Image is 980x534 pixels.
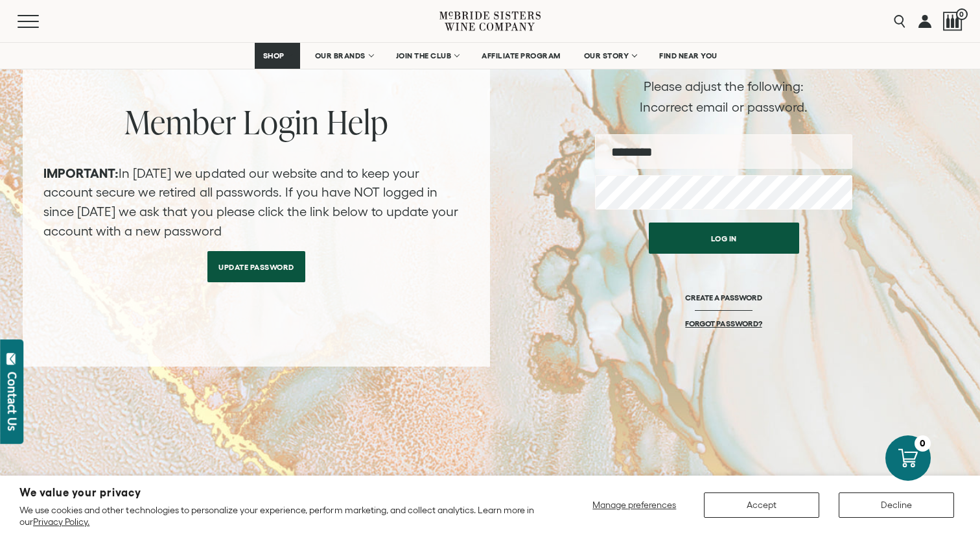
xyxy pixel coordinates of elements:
button: Mobile Menu Trigger [17,15,64,28]
a: OUR BRANDS [307,43,381,69]
a: Update Password [207,251,305,282]
a: SHOP [255,43,300,69]
span: FIND NEAR YOU [659,51,717,60]
button: Accept [704,492,819,518]
p: We use cookies and other technologies to personalize your experience, perform marketing, and coll... [19,504,537,528]
div: 0 [915,435,931,452]
h2: Member Login Help [43,106,469,138]
a: Privacy Policy. [33,516,89,527]
a: AFFILIATE PROGRAM [473,43,569,69]
span: OUR BRANDS [315,51,366,60]
button: Log in [649,223,799,254]
p: In [DATE] we updated our website and to keep your account secure we retired all passwords. If you... [43,164,469,241]
span: JOIN THE CLUB [396,51,452,60]
a: CREATE A PASSWORD [685,293,762,319]
h2: Please adjust the following: [595,80,852,93]
span: OUR STORY [584,51,629,60]
a: JOIN THE CLUB [388,43,467,69]
li: Incorrect email or password. [595,99,852,115]
a: FIND NEAR YOU [651,43,726,69]
h2: We value your privacy [19,487,537,498]
span: SHOP [263,51,285,60]
button: Manage preferences [585,492,684,518]
span: AFFILIATE PROGRAM [482,51,561,60]
button: Decline [839,492,954,518]
strong: IMPORTANT: [43,166,119,180]
a: FORGOT PASSWORD? [685,319,762,328]
div: Contact Us [6,372,19,431]
span: Manage preferences [592,500,676,510]
a: OUR STORY [576,43,645,69]
span: 0 [956,8,968,20]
